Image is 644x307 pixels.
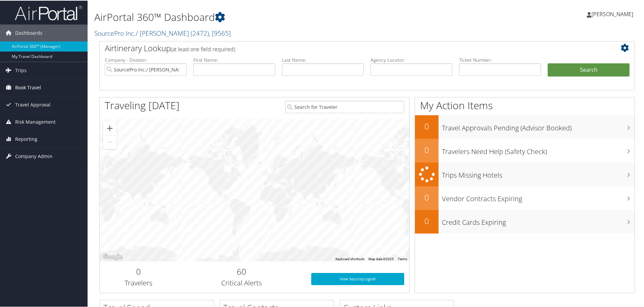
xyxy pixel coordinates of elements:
[103,135,117,148] button: Zoom out
[15,4,82,20] img: airportal-logo.png
[442,119,635,132] h3: Travel Approvals Pending (Advisor Booked)
[415,191,439,203] h2: 0
[415,115,635,138] a: 0Travel Approvals Pending (Advisor Booked)
[442,166,635,179] h3: Trips Missing Hotels
[15,61,27,78] span: Trips
[415,162,635,186] a: Trips Missing Hotels
[415,215,439,226] h2: 0
[415,144,439,155] h2: 0
[94,28,231,37] a: SourcePro Inc./ [PERSON_NAME]
[182,278,301,287] h3: Critical Alerts
[591,10,633,17] span: [PERSON_NAME]
[105,265,172,277] h2: 0
[171,45,235,52] span: (at least one field required)
[105,98,180,112] h1: Traveling [DATE]
[94,9,458,24] h1: AirPortal 360™ Dashboard
[415,209,635,233] a: 0Credit Cards Expiring
[311,272,404,284] a: View SecurityLogic®
[15,130,37,147] span: Reporting
[105,42,585,53] h2: Airtinerary Lookup
[15,79,41,95] span: Book Travel
[15,24,42,41] span: Dashboards
[285,100,404,113] input: Search for Traveler
[191,28,209,37] span: ( 2472 )
[209,28,231,37] span: , [ 9565 ]
[105,278,172,287] h3: Travelers
[442,143,635,156] h3: Travelers Need Help (Safety Check)
[368,256,394,260] span: Map data ©2025
[459,56,541,63] label: Ticket Number:
[101,252,124,261] img: Google
[103,121,117,134] button: Zoom in
[182,265,301,277] h2: 60
[101,252,124,261] a: Open this area in Google Maps (opens a new window)
[415,120,439,131] h2: 0
[415,98,635,112] h1: My Action Items
[442,190,635,203] h3: Vendor Contracts Expiring
[371,56,452,63] label: Agency Locator:
[398,256,407,260] a: Terms (opens in new tab)
[415,138,635,162] a: 0Travelers Need Help (Safety Check)
[15,147,53,164] span: Company Admin
[415,186,635,209] a: 0Vendor Contracts Expiring
[193,56,275,63] label: First Name:
[442,214,635,226] h3: Credit Cards Expiring
[548,63,630,76] button: Search
[15,96,51,113] span: Travel Approval
[282,56,364,63] label: Last Name:
[15,113,56,130] span: Risk Management
[335,256,364,261] button: Keyboard shortcuts
[105,56,187,63] label: Company - Division:
[587,3,640,24] a: [PERSON_NAME]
